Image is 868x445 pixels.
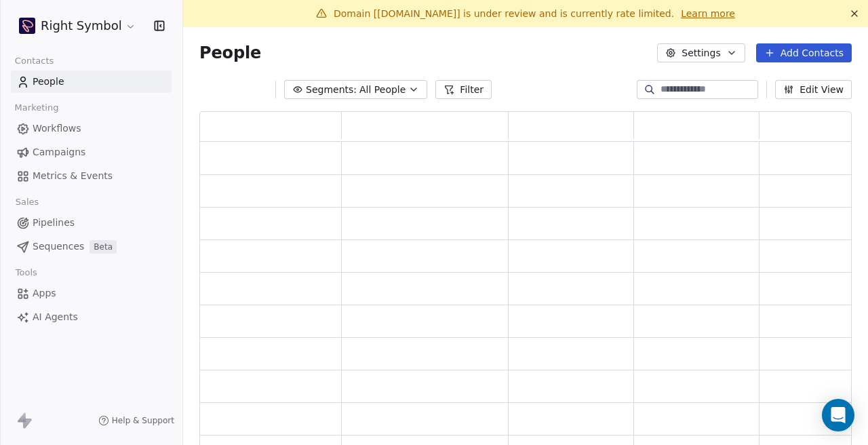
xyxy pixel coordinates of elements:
span: Campaigns [33,145,85,159]
span: Pipelines [33,216,75,230]
span: Metrics & Events [33,169,113,183]
a: Apps [11,282,172,305]
a: SequencesBeta [11,235,172,258]
span: AI Agents [33,310,78,324]
span: Segments: [306,83,357,97]
span: Workflows [33,121,81,136]
div: Open Intercom Messenger [822,399,854,431]
span: People [33,75,64,89]
button: Add Contacts [756,43,852,62]
button: Settings [657,43,745,62]
button: Right Symbol [16,14,139,37]
span: Apps [33,286,56,301]
button: Edit View [775,80,852,99]
span: People [199,43,261,63]
a: Help & Support [98,415,174,426]
span: Beta [90,240,117,254]
span: Help & Support [112,415,174,426]
span: Sales [9,192,45,212]
span: Right Symbol [41,17,122,35]
span: Sequences [33,239,84,254]
button: Filter [435,80,492,99]
a: People [11,71,172,93]
img: Untitled%20design.png [19,18,35,34]
a: Campaigns [11,141,172,163]
span: Contacts [9,51,60,71]
span: Domain [[DOMAIN_NAME]] is under review and is currently rate limited. [334,8,674,19]
span: Marketing [9,98,64,118]
a: AI Agents [11,306,172,328]
span: All People [359,83,406,97]
a: Learn more [681,7,735,20]
a: Workflows [11,117,172,140]
a: Pipelines [11,212,172,234]
a: Metrics & Events [11,165,172,187]
span: Tools [9,263,43,283]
